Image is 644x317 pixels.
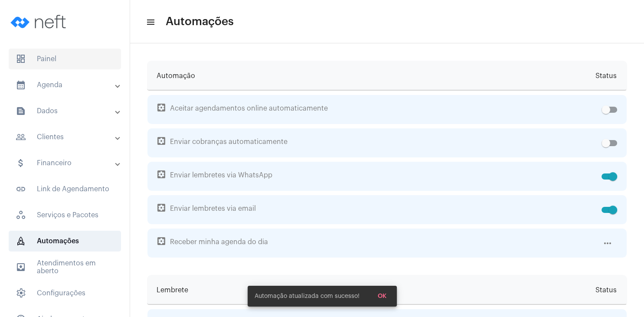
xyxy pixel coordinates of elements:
[166,15,234,29] span: Automações
[595,61,617,91] span: Status
[16,132,26,142] mat-icon: sidenav icon
[157,229,599,258] span: Receber minha agenda do dia
[157,128,598,157] span: Enviar cobranças automaticamente
[16,236,26,246] span: sidenav icon
[16,210,26,220] span: sidenav icon
[16,106,26,116] mat-icon: sidenav icon
[9,257,121,278] span: Atendimentos em aberto
[5,153,130,173] mat-expansion-panel-header: sidenav iconFinanceiro
[16,288,26,298] span: sidenav icon
[5,101,130,121] mat-expansion-panel-header: sidenav iconDados
[16,158,26,168] mat-icon: sidenav icon
[156,169,167,180] mat-icon: settings_applications
[9,231,121,252] span: Automações
[16,262,26,272] mat-icon: sidenav icon
[9,179,121,199] span: Link de Agendamento
[16,158,116,168] mat-panel-title: Financeiro
[157,195,598,224] span: Enviar lembretes via email
[16,54,26,64] span: sidenav icon
[157,162,598,191] span: Enviar lembretes via WhatsApp
[156,136,167,146] mat-icon: settings_applications
[602,238,613,248] mat-icon: more_horiz
[16,106,116,116] mat-panel-title: Dados
[16,80,116,90] mat-panel-title: Agenda
[378,293,386,299] span: OK
[371,288,393,304] button: OK
[9,205,121,225] span: Serviços e Pacotes
[146,17,154,27] mat-icon: sidenav icon
[156,203,167,213] mat-icon: settings_applications
[255,292,360,301] span: Automação atualizada com sucesso!
[157,61,195,91] span: Automação
[16,80,26,90] mat-icon: sidenav icon
[5,75,130,95] mat-expansion-panel-header: sidenav iconAgenda
[156,102,167,113] mat-icon: settings_applications
[9,49,121,69] span: Painel
[16,184,26,194] mat-icon: sidenav icon
[157,275,188,305] span: Lembrete
[595,275,617,305] span: Status
[16,132,116,142] mat-panel-title: Clientes
[5,127,130,147] mat-expansion-panel-header: sidenav iconClientes
[156,236,167,246] mat-icon: settings_applications
[7,4,72,39] img: logo-neft-novo-2.png
[9,283,121,304] span: Configurações
[157,95,598,124] span: Aceitar agendamentos online automaticamente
